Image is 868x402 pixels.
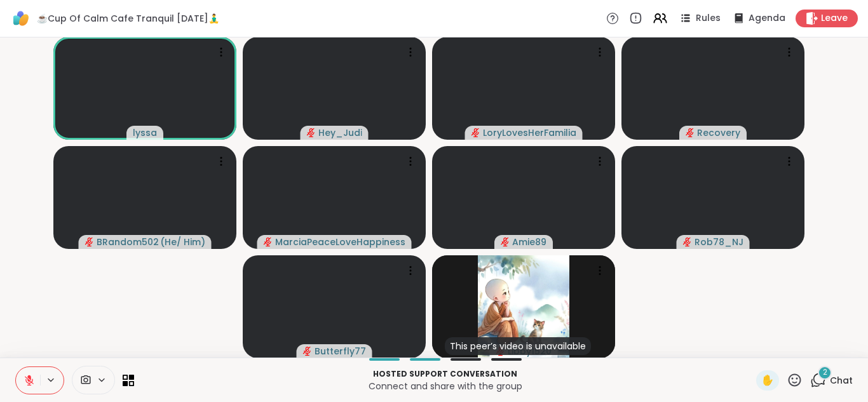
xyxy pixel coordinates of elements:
[142,380,749,392] p: Connect and share with the group
[686,128,695,137] span: audio-muted
[696,12,721,25] span: Rules
[97,236,159,248] span: BRandom502
[264,238,273,246] span: audio-muted
[695,236,743,248] span: Rob78_NJ
[501,238,510,246] span: audio-muted
[821,12,848,25] span: Leave
[823,367,827,378] span: 2
[142,368,749,380] p: Hosted support conversation
[315,345,366,358] span: Butterfly77
[445,337,591,355] div: This peer’s video is unavailable
[749,12,785,25] span: Agenda
[683,238,692,246] span: audio-muted
[133,126,157,139] span: lyssa
[85,238,94,246] span: audio-muted
[483,126,576,139] span: LoryLovesHerFamilia
[275,236,405,248] span: MarciaPeaceLoveHappiness
[10,8,32,29] img: ShareWell Logomark
[160,236,205,248] span: ( He/ Him )
[318,126,362,139] span: Hey_Judi
[37,12,219,25] span: ☕️Cup Of Calm Cafe Tranquil [DATE]🧘‍♂️
[761,373,774,388] span: ✋
[303,347,312,356] span: audio-muted
[697,126,740,139] span: Recovery
[478,255,569,358] img: Libby1520
[307,128,316,137] span: audio-muted
[830,374,853,387] span: Chat
[512,236,546,248] span: Amie89
[471,128,480,137] span: audio-muted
